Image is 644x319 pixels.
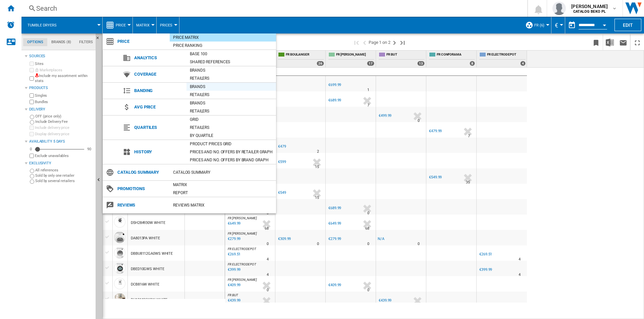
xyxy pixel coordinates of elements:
div: Prices and No. offers by retailer graph [186,149,276,155]
span: Analytics [131,53,186,63]
span: Quartiles [131,123,186,132]
span: History [131,147,186,157]
div: Retailers [186,91,276,98]
span: Catalog Summary [114,168,170,177]
span: Banding [131,86,186,95]
div: Base 100 [186,51,276,57]
div: Brands [186,100,276,106]
div: REVIEWS Matrix [170,202,276,209]
div: Prices and No. offers by brand graph [186,157,276,163]
span: Avg price [131,102,186,112]
span: Price [114,37,170,46]
div: Catalog Summary [170,169,276,176]
div: Grid [186,116,276,123]
div: Shared references [186,59,276,65]
span: Coverage [131,70,186,79]
div: Matrix [170,181,276,188]
div: Retailers [186,124,276,131]
div: Brands [186,67,276,74]
div: Report [170,189,276,196]
div: By quartile [186,132,276,139]
div: Brands [186,83,276,90]
span: Reviews [114,201,170,210]
div: Retailers [186,108,276,114]
div: Price Matrix [170,34,276,41]
span: Promotions [114,184,170,193]
div: Retailers [186,75,276,82]
div: Price Ranking [170,42,276,49]
div: Product prices grid [186,141,276,147]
